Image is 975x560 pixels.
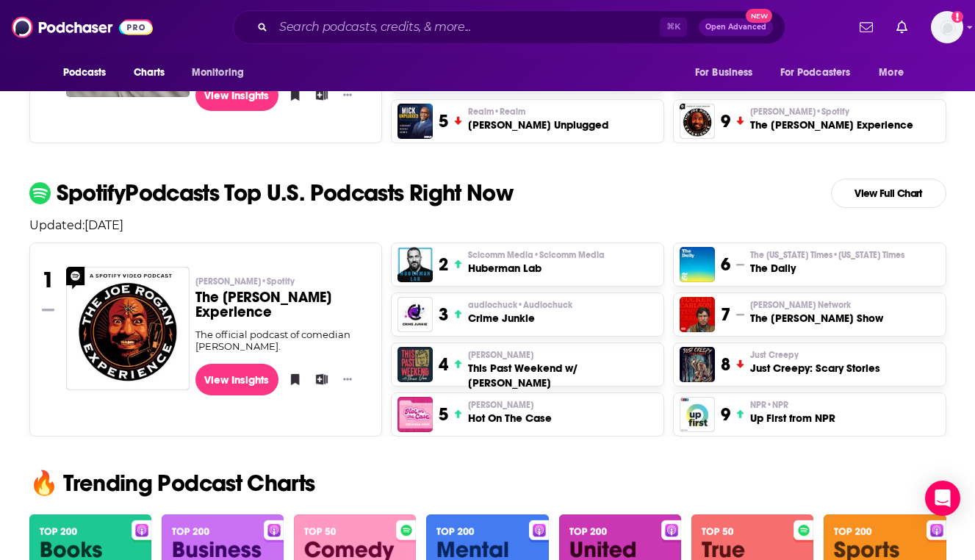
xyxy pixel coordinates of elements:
[750,118,913,132] h3: The [PERSON_NAME] Experience
[192,62,244,83] span: Monitoring
[439,304,448,326] h3: 3
[124,59,174,87] a: Charts
[66,267,190,390] img: The Joe Rogan Experience
[468,349,657,390] a: [PERSON_NAME]This Past Weekend w/ [PERSON_NAME]
[181,59,263,87] button: open menu
[397,347,433,382] img: This Past Weekend w/ Theo Von
[468,249,605,261] span: Scicomm Media
[29,182,51,204] img: spotify Icon
[831,179,946,208] a: View Full Chart
[468,249,605,276] a: Scicomm Media•Scicomm MediaHuberman Lab
[397,397,433,432] img: Hot On The Case
[57,182,514,205] p: Spotify Podcasts Top U.S. Podcasts Right Now
[468,106,608,132] a: Realm•Realm[PERSON_NAME] Unplugged
[721,353,730,376] h3: 8
[750,249,904,276] a: The [US_STATE] Times•[US_STATE] TimesThe Daily
[12,13,153,41] a: Podchaser - Follow, Share and Rate Podcasts
[195,276,370,329] a: [PERSON_NAME]•SpotifyThe [PERSON_NAME] Experience
[750,361,880,376] h3: Just Creepy: Scary Stories
[750,399,835,411] p: NPR • NPR
[439,110,448,132] h3: 5
[766,400,788,410] span: • NPR
[750,261,904,276] h3: The Daily
[468,299,572,311] p: audiochuck • Audiochuck
[468,118,608,132] h3: [PERSON_NAME] Unplugged
[494,107,525,117] span: • Realm
[195,290,370,320] h3: The [PERSON_NAME] Experience
[931,11,963,43] img: User Profile
[750,249,904,261] span: The [US_STATE] Times
[397,104,433,139] img: Mick Unplugged
[397,297,433,332] img: Crime Junkie
[468,106,608,118] p: Realm • Realm
[53,59,126,87] button: open menu
[891,15,913,40] a: Show notifications dropdown
[750,399,835,426] a: NPR•NPRUp First from NPR
[750,106,913,132] a: [PERSON_NAME]•SpotifyThe [PERSON_NAME] Experience
[660,18,687,37] span: ⌘ K
[750,106,849,118] span: [PERSON_NAME]
[680,247,715,282] img: The Daily
[750,411,835,426] h3: Up First from NPR
[18,218,958,232] p: Updated: [DATE]
[284,84,299,106] button: Bookmark Podcast
[261,276,295,287] span: • Spotify
[233,10,785,44] div: Search podcasts, credits, & more...
[685,59,771,87] button: open menu
[705,24,766,31] span: Open Advanced
[397,247,433,282] img: Huberman Lab
[439,403,448,426] h3: 5
[468,261,605,276] h3: Huberman Lab
[337,372,358,387] button: Show More Button
[439,353,448,376] h3: 4
[750,399,788,411] span: NPR
[195,276,370,287] p: Joe Rogan • Spotify
[63,62,107,83] span: Podcasts
[680,397,715,432] a: Up First from NPR
[18,472,958,495] h2: 🔥 Trending Podcast Charts
[195,276,295,287] span: [PERSON_NAME]
[680,104,715,139] img: The Joe Rogan Experience
[721,403,730,426] h3: 9
[721,304,730,326] h3: 7
[750,106,913,118] p: Joe Rogan • Spotify
[273,15,660,39] input: Search podcasts, credits, & more...
[750,299,883,311] p: Tucker Carlson Network
[699,18,773,36] button: Open AdvancedNew
[468,399,552,426] a: [PERSON_NAME]Hot On The Case
[832,250,904,260] span: • [US_STATE] Times
[879,62,904,83] span: More
[931,11,963,43] span: Logged in as JamesRod2024
[468,299,572,326] a: audiochuck•AudiochuckCrime Junkie
[134,62,165,83] span: Charts
[750,299,883,326] a: [PERSON_NAME] NetworkThe [PERSON_NAME] Show
[680,297,715,332] a: The Tucker Carlson Show
[721,254,730,276] h3: 6
[746,9,772,23] span: New
[771,59,872,87] button: open menu
[750,299,851,311] span: [PERSON_NAME] Network
[195,79,278,111] a: View Insights
[951,11,963,23] svg: Add a profile image
[468,106,525,118] span: Realm
[750,349,880,361] p: Just Creepy
[533,250,605,260] span: • Scicomm Media
[868,59,922,87] button: open menu
[42,267,54,293] h3: 1
[931,11,963,43] button: Show profile menu
[680,347,715,382] img: Just Creepy: Scary Stories
[468,411,552,426] h3: Hot On The Case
